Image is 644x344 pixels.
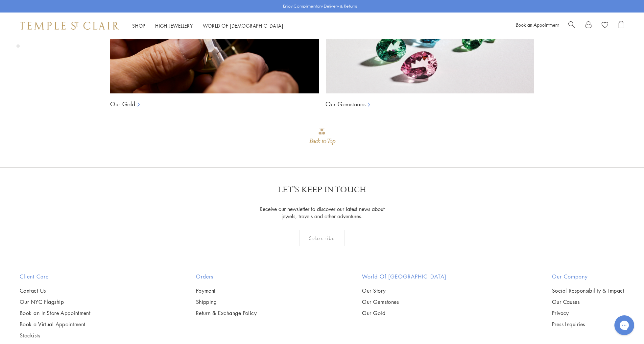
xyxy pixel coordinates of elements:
[552,298,624,305] a: Our Causes
[362,273,446,280] h2: World of [GEOGRAPHIC_DATA]
[20,298,90,305] a: Our NYC Flagship
[325,100,366,108] a: Our Gemstones
[283,3,358,10] p: Enjoy Complimentary Delivery & Returns
[552,309,624,317] a: Privacy
[20,332,90,339] a: Stockists
[278,184,366,196] p: LET'S KEEP IN TOUCH
[20,22,119,30] img: Temple St. Clair
[20,321,90,328] a: Book a Virtual Appointment
[196,273,257,280] h2: Orders
[602,21,608,31] a: View Wishlist
[20,287,90,294] a: Contact Us
[516,21,559,28] a: Book an Appointment
[552,321,624,328] a: Press Inquiries
[362,298,446,305] a: Our Gemstones
[618,21,624,31] a: Open Shopping Bag
[132,22,283,30] nav: Main navigation
[196,298,257,305] a: Shipping
[196,287,257,294] a: Payment
[110,100,135,108] a: Our Gold
[362,309,446,317] a: Our Gold
[309,128,335,147] div: Go to top
[362,287,446,294] a: Our Story
[155,22,193,29] a: High JewelleryHigh Jewellery
[568,21,575,31] a: Search
[255,205,389,220] p: Receive our newsletter to discover our latest news about jewels, travels and other adventures.
[309,135,335,147] div: Back to Top
[20,273,90,280] h2: Client Care
[299,230,345,246] div: Subscribe
[552,273,624,280] h2: Our Company
[196,309,257,317] a: Return & Exchange Policy
[611,313,637,337] iframe: Gorgias live chat messenger
[20,309,90,317] a: Book an In-Store Appointment
[552,287,624,294] a: Social Responsibility & Impact
[203,22,283,29] a: World of [DEMOGRAPHIC_DATA]World of [DEMOGRAPHIC_DATA]
[132,22,145,29] a: ShopShop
